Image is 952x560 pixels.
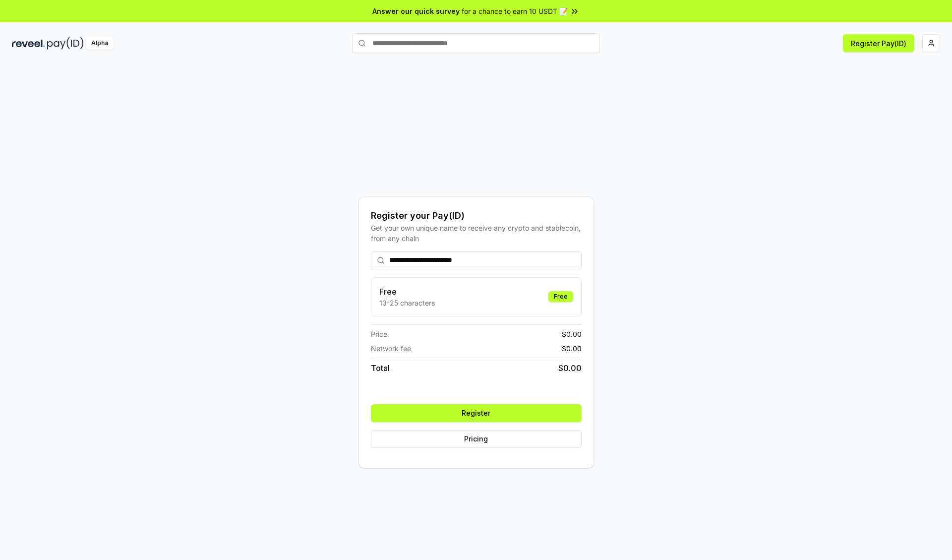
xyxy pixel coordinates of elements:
[371,209,582,223] div: Register your Pay(ID)
[86,37,114,50] div: Alpha
[562,343,582,354] span: $ 0.00
[379,298,435,308] p: 13-25 characters
[47,37,84,50] img: pay_id
[372,6,460,16] span: Answer our quick survey
[371,223,582,244] div: Get your own unique name to receive any crypto and stablecoin, from any chain
[462,6,568,16] span: for a chance to earn 10 USDT 📝
[379,286,435,298] h3: Free
[371,329,387,339] span: Price
[371,404,582,422] button: Register
[562,329,582,339] span: $ 0.00
[12,37,45,50] img: reveel_dark
[371,362,390,374] span: Total
[558,362,582,374] span: $ 0.00
[371,343,411,354] span: Network fee
[843,34,914,52] button: Register Pay(ID)
[548,291,573,302] div: Free
[371,430,582,448] button: Pricing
